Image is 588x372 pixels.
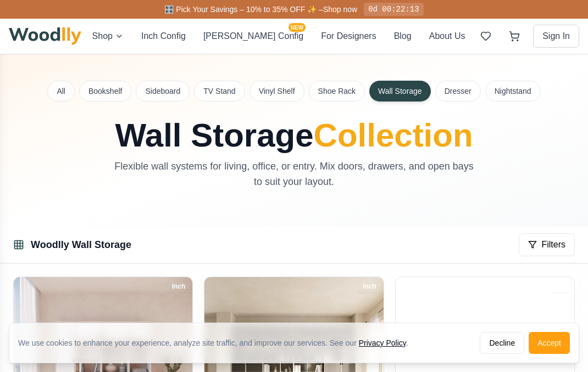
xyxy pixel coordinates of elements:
[31,239,131,250] a: Woodlly Wall Storage
[48,119,540,152] h1: Wall Storage
[164,5,323,14] span: 🎛️ Pick Your Savings – 10% to 35% OFF ✨ –
[485,81,541,102] button: Nightstand
[435,81,481,102] button: Dresser
[394,30,412,43] button: Blog
[92,30,124,43] button: Shop
[480,332,524,354] button: Decline
[309,81,365,102] button: Shoe Rack
[529,332,570,354] button: Accept
[321,30,376,43] button: For Designers
[109,159,479,189] p: Flexible wall systems for living, office, or entry. Mix doors, drawers, and open bays to suit you...
[289,23,306,32] span: NEW
[548,280,572,292] div: Inch
[141,30,186,43] button: Inch Config
[369,81,431,102] button: Wall Storage
[519,233,575,256] button: Filters
[194,81,245,102] button: TV Stand
[47,81,75,102] button: All
[249,81,304,102] button: Vinyl Shelf
[203,30,303,43] button: [PERSON_NAME] ConfigNEW
[533,25,579,48] button: Sign In
[79,81,131,102] button: Bookshelf
[9,27,81,45] img: Woodlly
[314,117,473,154] span: Collection
[429,30,465,43] button: About Us
[323,5,357,14] a: Shop now
[358,280,381,292] div: Inch
[359,339,406,347] a: Privacy Policy
[541,238,565,251] span: Filters
[18,337,417,348] div: We use cookies to enhance your experience, analyze site traffic, and improve our services. See our .
[364,3,423,16] div: 0d 00:22:13
[136,81,190,102] button: Sideboard
[167,280,191,292] div: Inch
